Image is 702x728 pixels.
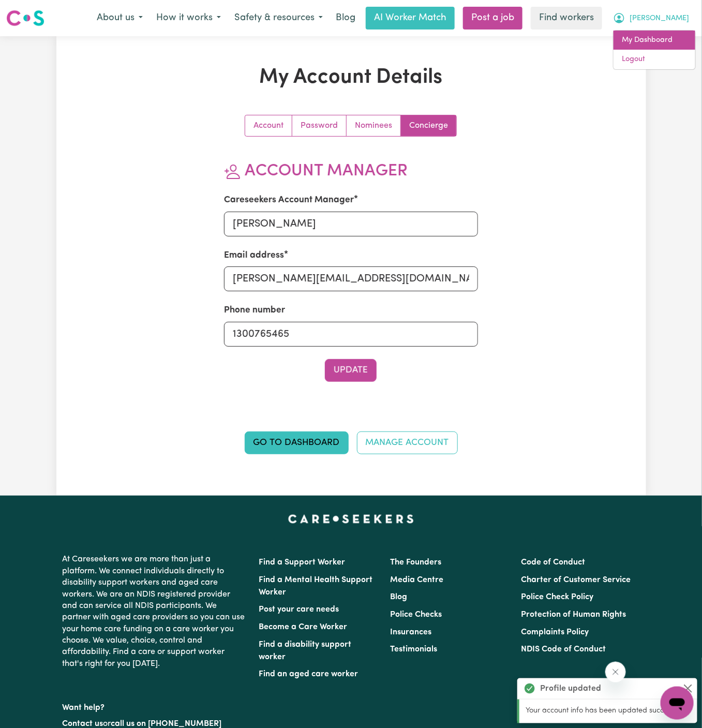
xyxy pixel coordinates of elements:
[259,558,346,567] a: Find a Support Worker
[288,514,414,523] a: Careseekers home page
[245,115,292,136] a: Update your account
[366,7,455,29] a: AI Worker Match
[259,576,373,597] a: Find a Mental Health Support Worker
[330,7,362,29] a: Blog
[463,7,522,29] a: Post a job
[6,7,63,16] span: Need any help?
[614,31,695,50] a: My Dashboard
[521,611,626,619] a: Protection of Human Rights
[661,687,694,720] iframe: Button to launch messaging window
[357,432,458,454] a: Manage Account
[63,549,247,674] p: At Careseekers we are more than just a platform. We connect individuals directly to disability su...
[390,645,437,653] a: Testimonials
[606,7,696,29] button: My Account
[401,115,456,136] a: Update account manager
[224,161,478,181] h2: Account Manager
[390,593,407,601] a: Blog
[325,359,377,382] button: Update
[90,7,150,29] button: About us
[224,249,284,262] label: Email address
[521,576,631,584] a: Charter of Customer Service
[63,699,247,714] p: Want help?
[228,7,330,29] button: Safety & resources
[521,628,589,636] a: Complaints Policy
[347,115,401,136] a: Update your nominees
[259,605,339,614] a: Post your care needs
[682,682,694,695] button: Close
[390,558,441,567] a: The Founders
[224,266,478,291] input: e.g. amanda@careseekers.com.au
[521,645,606,653] a: NDIS Code of Conduct
[224,322,478,347] input: e.g. 0410 123 456
[224,304,285,317] label: Phone number
[526,706,691,717] p: Your account info has been updated successfully
[259,670,359,678] a: Find an aged care worker
[6,6,44,30] a: Careseekers logo
[224,212,478,236] input: e.g. Amanda van Eldik
[150,7,228,29] button: How it works
[613,30,696,70] div: My Account
[259,641,352,661] a: Find a disability support worker
[531,7,602,29] a: Find workers
[521,558,585,567] a: Code of Conduct
[540,682,601,695] strong: Profile updated
[245,432,349,454] a: Go to Dashboard
[390,611,442,619] a: Police Checks
[259,623,348,631] a: Become a Care Worker
[390,628,431,636] a: Insurances
[6,9,44,27] img: Careseekers logo
[224,194,354,207] label: Careseekers Account Manager
[390,576,443,584] a: Media Centre
[292,115,347,136] a: Update your password
[605,662,626,682] iframe: Close message
[521,593,593,601] a: Police Check Policy
[614,50,695,69] a: Logout
[630,13,689,24] span: [PERSON_NAME]
[161,65,542,90] h1: My Account Details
